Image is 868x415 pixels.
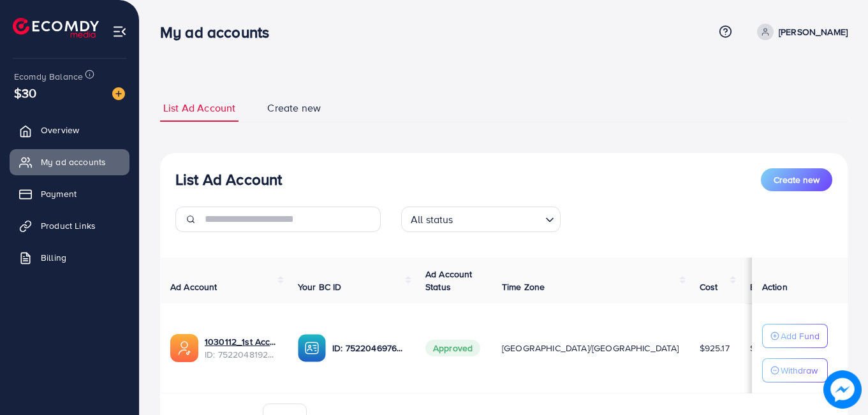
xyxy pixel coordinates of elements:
[10,245,129,270] a: Billing
[41,124,79,136] span: Overview
[762,280,788,293] span: Action
[779,24,848,40] p: [PERSON_NAME]
[41,187,77,200] span: Payment
[298,280,342,293] span: Your BC ID
[700,280,718,293] span: Cost
[41,251,66,264] span: Billing
[160,23,279,41] h3: My ad accounts
[781,328,820,344] p: Add Fund
[112,24,127,39] img: menu
[41,219,96,232] span: Product Links
[774,173,820,186] span: Create new
[332,340,405,356] p: ID: 7522046976930856968
[752,24,848,40] a: [PERSON_NAME]
[13,18,99,38] img: logo
[781,363,818,378] p: Withdraw
[170,334,198,362] img: ic-ads-acc.e4c84228.svg
[408,210,456,229] span: All status
[762,324,828,348] button: Add Fund
[762,358,828,382] button: Withdraw
[425,268,473,293] span: Ad Account Status
[10,149,129,175] a: My ad accounts
[457,208,540,229] input: Search for option
[502,280,545,293] span: Time Zone
[14,84,36,102] span: $30
[10,213,129,238] a: Product Links
[425,340,480,356] span: Approved
[298,334,326,362] img: ic-ba-acc.ded83a64.svg
[10,117,129,143] a: Overview
[175,170,282,189] h3: List Ad Account
[41,156,106,168] span: My ad accounts
[170,280,217,293] span: Ad Account
[502,342,679,354] span: [GEOGRAPHIC_DATA]/[GEOGRAPHIC_DATA]
[112,87,125,100] img: image
[163,101,235,115] span: List Ad Account
[205,335,277,361] div: <span class='underline'>1030112_1st Account | Zohaib Bhai_1751363330022</span></br>75220481922933...
[761,168,832,191] button: Create new
[10,181,129,207] a: Payment
[700,342,730,354] span: $925.17
[14,70,83,83] span: Ecomdy Balance
[267,101,321,115] span: Create new
[823,370,862,409] img: image
[401,207,561,232] div: Search for option
[205,348,277,361] span: ID: 7522048192293355537
[205,335,277,348] a: 1030112_1st Account | Zohaib Bhai_1751363330022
